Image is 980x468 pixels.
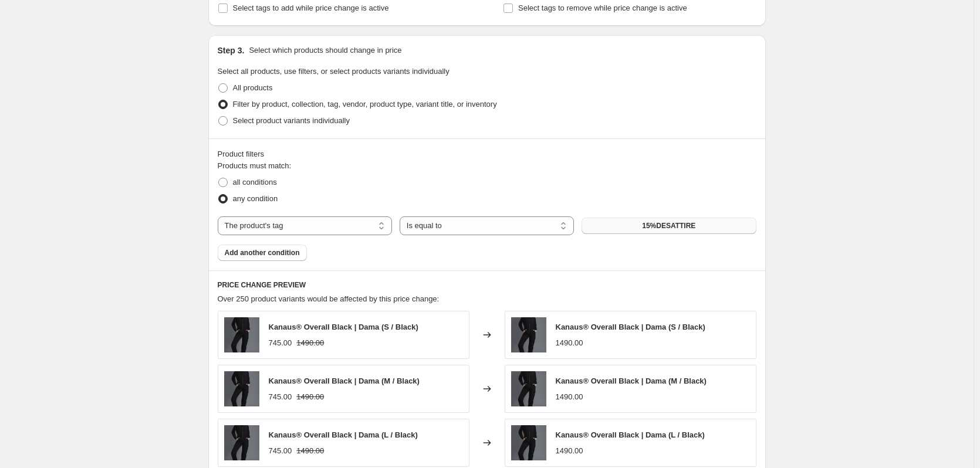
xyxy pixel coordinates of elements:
[224,425,259,460] img: kanaus-overall-dama-kanaus-overall-black-dama-28300883492922_80x.jpg
[218,294,440,303] span: Over 250 product variants would be affected by this price change:
[556,338,583,347] span: 1490.00
[582,218,756,234] button: 15%DESATTIRE
[556,323,705,331] span: Kanaus® Overall Black | Dama (S / Black)
[218,280,756,290] h6: PRICE CHANGE PREVIEW
[296,338,324,347] span: 1490.00
[269,392,292,401] span: 745.00
[269,430,418,439] span: Kanaus® Overall Black | Dama (L / Black)
[218,245,307,261] button: Add another condition
[233,83,273,92] span: All products
[233,100,497,108] span: Filter by product, collection, tag, vendor, product type, variant title, or inventory
[233,178,277,186] span: all conditions
[224,317,259,352] img: kanaus-overall-dama-kanaus-overall-black-dama-28300883492922_80x.jpg
[225,248,300,257] span: Add another condition
[249,45,401,56] p: Select which products should change in price
[511,425,546,460] img: kanaus-overall-dama-kanaus-overall-black-dama-28300883492922_80x.jpg
[642,221,695,230] span: 15%DESATTIRE
[518,4,687,12] span: Select tags to remove while price change is active
[556,392,583,401] span: 1490.00
[296,392,324,401] span: 1490.00
[224,371,259,406] img: kanaus-overall-dama-kanaus-overall-black-dama-28300883492922_80x.jpg
[556,430,705,439] span: Kanaus® Overall Black | Dama (L / Black)
[269,446,292,455] span: 745.00
[269,377,420,385] span: Kanaus® Overall Black | Dama (M / Black)
[233,116,350,125] span: Select product variants individually
[269,338,292,347] span: 745.00
[218,67,450,76] span: Select all products, use filters, or select products variants individually
[269,323,418,331] span: Kanaus® Overall Black | Dama (S / Black)
[556,446,583,455] span: 1490.00
[233,194,278,203] span: any condition
[233,4,389,12] span: Select tags to add while price change is active
[511,371,546,406] img: kanaus-overall-dama-kanaus-overall-black-dama-28300883492922_80x.jpg
[218,45,245,56] h2: Step 3.
[511,317,546,352] img: kanaus-overall-dama-kanaus-overall-black-dama-28300883492922_80x.jpg
[296,446,324,455] span: 1490.00
[556,377,707,385] span: Kanaus® Overall Black | Dama (M / Black)
[218,161,292,170] span: Products must match:
[218,148,756,160] div: Product filters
